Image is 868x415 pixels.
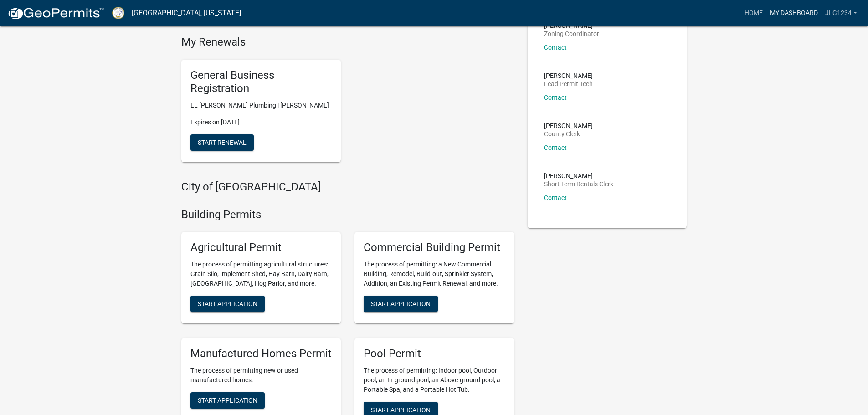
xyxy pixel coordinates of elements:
p: The process of permitting new or used manufactured homes. [190,366,332,385]
p: County Clerk [544,131,593,137]
p: Lead Permit Tech [544,81,593,87]
span: Start Application [198,397,257,404]
button: Start Application [190,296,265,312]
p: The process of permitting: Indoor pool, Outdoor pool, an In-ground pool, an Above-ground pool, a ... [364,366,505,395]
p: LL [PERSON_NAME] Plumbing | [PERSON_NAME] [190,101,332,110]
a: Contact [544,194,567,201]
h5: General Business Registration [190,69,332,95]
a: My Dashboard [766,5,822,22]
a: Contact [544,144,567,151]
button: Start Renewal [190,134,254,151]
p: [PERSON_NAME] [544,123,593,129]
a: Contact [544,44,567,51]
p: The process of permitting: a New Commercial Building, Remodel, Build-out, Sprinkler System, Addit... [364,260,505,288]
span: Start Application [371,300,431,307]
h4: My Renewals [181,36,514,49]
a: Home [741,5,766,22]
p: [PERSON_NAME] [544,72,593,79]
h5: Agricultural Permit [190,241,332,254]
p: [PERSON_NAME] [544,173,613,179]
img: Putnam County, Georgia [112,7,124,19]
span: Start Renewal [198,138,247,146]
span: Start Application [198,300,257,307]
h4: City of [GEOGRAPHIC_DATA] [181,180,514,194]
button: Start Application [190,392,265,409]
button: Start Application [364,296,438,312]
h5: Commercial Building Permit [364,241,505,254]
p: Expires on [DATE] [190,118,332,127]
a: Contact [544,94,567,101]
h4: Building Permits [181,208,514,221]
p: Zoning Coordinator [544,31,599,37]
h5: Manufactured Homes Permit [190,347,332,360]
p: [PERSON_NAME] [544,22,599,29]
p: Short Term Rentals Clerk [544,181,613,187]
span: Start Application [371,406,431,414]
p: The process of permitting agricultural structures: Grain Silo, Implement Shed, Hay Barn, Dairy Ba... [190,260,332,288]
a: [GEOGRAPHIC_DATA], [US_STATE] [132,5,241,21]
wm-registration-list-section: My Renewals [181,36,514,169]
h5: Pool Permit [364,347,505,360]
a: jlg1234 [822,5,861,22]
